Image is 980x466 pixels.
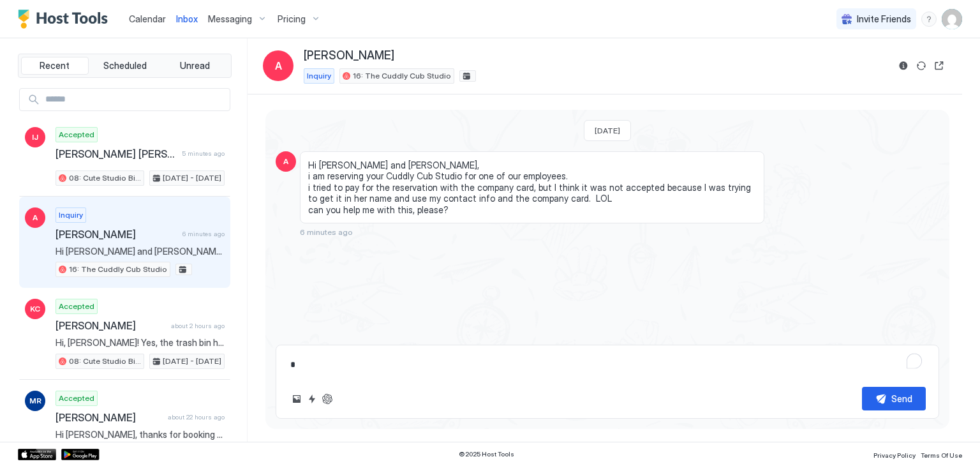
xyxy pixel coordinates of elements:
span: Accepted [59,129,94,140]
button: Open reservation [932,58,947,73]
span: Recent [40,60,70,71]
span: A [283,156,288,167]
div: Send [891,392,912,405]
span: 08: Cute Studio Bike to Beach [69,172,141,184]
span: [PERSON_NAME] [56,228,177,241]
a: Terms Of Use [921,447,962,461]
button: Recent [21,57,89,75]
span: © 2025 Host Tools [459,450,514,458]
a: Inbox [176,12,198,26]
span: Accepted [59,393,94,404]
textarea: To enrich screen reader interactions, please activate Accessibility in Grammarly extension settings [289,353,926,377]
span: [PERSON_NAME] [PERSON_NAME] [56,147,177,160]
span: A [275,58,282,73]
span: Privacy Policy [873,451,916,459]
button: Upload image [289,391,304,407]
span: Hi [PERSON_NAME] and [PERSON_NAME], i am reserving your Cuddly Cub Studio for one of our employee... [56,246,225,257]
a: Host Tools Logo [18,10,114,29]
span: Messaging [208,13,252,25]
span: about 2 hours ago [171,322,225,330]
span: A [33,212,38,223]
span: [PERSON_NAME] [56,319,166,332]
button: ChatGPT Auto Reply [320,391,335,407]
span: 6 minutes ago [300,227,353,237]
span: Accepted [59,301,94,312]
span: 6 minutes ago [182,230,225,238]
a: App Store [18,449,56,460]
span: 5 minutes ago [182,149,225,158]
span: MR [29,395,41,407]
button: Reservation information [896,58,911,73]
button: Sync reservation [914,58,929,73]
span: [DATE] - [DATE] [163,172,221,184]
span: Inquiry [307,70,331,82]
div: menu [921,11,937,27]
span: [DATE] [595,126,620,135]
div: User profile [942,9,962,29]
span: [DATE] - [DATE] [163,356,221,367]
span: 08: Cute Studio Bike to Beach [69,356,141,367]
span: about 22 hours ago [168,413,225,421]
span: IJ [32,132,38,143]
span: [PERSON_NAME] [56,411,163,424]
span: Invite Friends [857,13,911,25]
span: Pricing [278,13,306,25]
a: Google Play Store [61,449,100,460]
span: Hi, [PERSON_NAME]! Yes, the trash bin has the code 2017. Please make sure to close it again! [56,337,225,349]
a: Privacy Policy [873,447,916,461]
span: Scheduled [103,60,147,71]
input: Input Field [40,89,230,110]
button: Quick reply [304,391,320,407]
span: Unread [180,60,210,71]
span: Terms Of Use [921,451,962,459]
button: Unread [161,57,228,75]
a: Calendar [129,12,166,26]
button: Send [862,387,926,410]
span: [PERSON_NAME] [304,49,394,63]
span: Inbox [176,13,198,24]
span: Inquiry [59,209,83,221]
span: 16: The Cuddly Cub Studio [353,70,451,82]
span: Calendar [129,13,166,24]
span: Hi [PERSON_NAME] and [PERSON_NAME], i am reserving your Cuddly Cub Studio for one of our employee... [308,160,756,216]
div: tab-group [18,54,232,78]
span: Hi [PERSON_NAME], thanks for booking your stay with us! Details of your Booking: 📍 [STREET_ADDRES... [56,429,225,440]
button: Scheduled [91,57,159,75]
span: KC [30,303,40,315]
span: 16: The Cuddly Cub Studio [69,264,167,275]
